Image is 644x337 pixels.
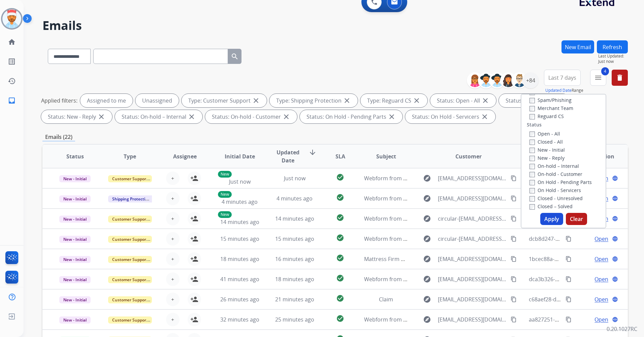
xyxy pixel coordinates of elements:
[218,211,232,218] p: New
[171,174,174,182] span: +
[108,276,152,283] span: Customer Support
[277,195,313,202] span: 4 minutes ago
[364,235,538,242] span: Webform from circular-[EMAIL_ADDRESS][DOMAIN_NAME] on [DATE]
[529,172,535,177] input: On-hold - Customer
[529,203,573,210] label: Closed – Solved
[527,121,542,128] label: Status
[405,110,495,123] div: Status: On Hold - Servicers
[220,235,259,242] span: 15 minutes ago
[66,152,84,160] span: Status
[171,194,174,202] span: +
[423,295,431,303] mat-icon: explore
[59,316,91,324] span: New - Initial
[59,276,91,283] span: New - Initial
[511,216,517,222] mat-icon: content_copy
[8,58,16,66] mat-icon: list_alt
[423,215,431,223] mat-icon: explore
[190,255,198,263] mat-icon: person_add
[529,147,565,153] label: New - Initial
[108,296,152,303] span: Customer Support
[218,171,232,178] p: New
[80,94,133,107] div: Assigned to me
[364,316,517,323] span: Webform from [EMAIL_ADDRESS][DOMAIN_NAME] on [DATE]
[612,236,618,242] mat-icon: language
[511,256,517,262] mat-icon: content_copy
[590,70,606,86] button: 4
[529,296,633,303] span: c68aef28-d499-4613-8553-3d041d58ebed
[529,179,592,185] label: On Hold - Pending Parts
[108,256,152,263] span: Customer Support
[566,213,587,225] button: Clear
[190,215,198,223] mat-icon: person_add
[59,195,91,202] span: New - Initial
[529,155,565,161] label: New - Reply
[225,152,255,160] span: Initial Date
[522,72,539,88] div: +84
[171,255,174,263] span: +
[108,316,152,324] span: Customer Support
[529,195,583,201] label: Closed - Unresolved
[566,316,572,323] mat-icon: content_copy
[481,97,489,105] mat-icon: close
[438,194,507,202] span: [EMAIL_ADDRESS][DOMAIN_NAME]
[511,236,517,242] mat-icon: content_copy
[284,175,305,182] span: Just now
[364,195,517,202] span: Webform from [EMAIL_ADDRESS][DOMAIN_NAME] on [DATE]
[108,236,152,243] span: Customer Support
[282,113,290,121] mat-icon: close
[166,313,180,326] button: +
[115,110,202,123] div: Status: On-hold – Internal
[190,194,198,202] mat-icon: person_add
[222,198,258,205] span: 4 minutes ago
[511,316,517,323] mat-icon: content_copy
[8,77,16,85] mat-icon: history
[594,235,608,243] span: Open
[166,232,180,246] button: +
[511,195,517,201] mat-icon: content_copy
[529,188,535,193] input: On Hold - Servicers
[529,255,630,263] span: 1bcec88a-e321-411e-9c4f-bcb5e46f3969
[529,105,573,111] label: Merchant Team
[364,215,538,222] span: Webform from circular-[EMAIL_ADDRESS][DOMAIN_NAME] on [DATE]
[166,252,180,266] button: +
[511,276,517,282] mat-icon: content_copy
[336,173,344,181] mat-icon: check_circle
[220,275,259,283] span: 41 minutes ago
[166,293,180,306] button: +
[379,296,393,303] span: Claim
[190,275,198,283] mat-icon: person_add
[481,113,489,121] mat-icon: close
[594,275,608,283] span: Open
[269,94,358,107] div: Type: Shipping Protection
[438,275,507,283] span: [EMAIL_ADDRESS][DOMAIN_NAME]
[97,113,105,121] mat-icon: close
[438,215,507,223] span: circular-[EMAIL_ADDRESS][DOMAIN_NAME]
[364,275,517,283] span: Webform from [EMAIL_ADDRESS][DOMAIN_NAME] on [DATE]
[59,236,91,243] span: New - Initial
[529,139,563,145] label: Closed - All
[529,114,535,119] input: Reguard CS
[438,315,507,324] span: [EMAIL_ADDRESS][DOMAIN_NAME]
[336,254,344,262] mat-icon: check_circle
[423,275,431,283] mat-icon: explore
[171,315,174,324] span: +
[511,296,517,302] mat-icon: content_copy
[545,88,572,93] button: Updated Date
[275,275,314,283] span: 18 minutes ago
[190,295,198,303] mat-icon: person_add
[300,110,402,123] div: Status: On Hold - Pending Parts
[59,256,91,263] span: New - Initial
[188,113,196,121] mat-icon: close
[612,256,618,262] mat-icon: language
[423,174,431,182] mat-icon: explore
[597,40,628,53] button: Refresh
[598,59,628,64] span: Just now
[343,97,351,105] mat-icon: close
[252,97,260,105] mat-icon: close
[220,255,259,263] span: 18 minutes ago
[135,94,179,107] div: Unassigned
[59,296,91,303] span: New - Initial
[594,315,608,324] span: Open
[275,316,314,323] span: 25 minutes ago
[594,255,608,263] span: Open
